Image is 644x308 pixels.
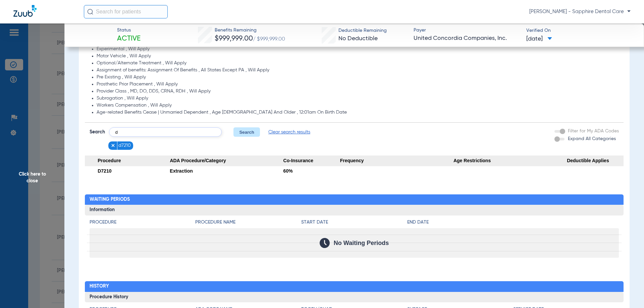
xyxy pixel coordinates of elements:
[301,219,407,226] h4: Start Date
[85,281,624,292] h2: History
[85,156,170,166] span: Procedure
[97,74,619,80] li: Pre Existing , Will Apply
[97,81,619,87] li: Prosthetic Prior Placement , Will Apply
[90,219,196,228] app-breakdown-title: Procedure
[301,219,407,228] app-breakdown-title: Start Date
[529,8,631,15] span: [PERSON_NAME] - Sapphire Dental Care
[109,127,222,137] input: Search by ADA code or keyword…
[117,34,141,44] span: Active
[334,240,389,246] span: No Waiting Periods
[97,53,619,59] li: Motor Vehicle , Will Apply
[268,129,310,135] span: Clear search results
[338,36,378,42] span: No Deductible
[170,156,283,166] span: ADA Procedure/Category
[414,34,521,43] span: United Concordia Companies, Inc.
[90,219,196,226] h4: Procedure
[567,156,624,166] span: Deductible Applies
[610,276,644,308] iframe: Chat Widget
[233,127,260,137] button: Search
[195,219,301,226] h4: Procedure Name
[253,37,285,42] span: / $999,999.00
[111,143,115,148] img: x.svg
[340,156,453,166] span: Frequency
[414,27,521,34] span: Payer
[90,129,105,135] span: Search
[97,110,619,116] li: Age-related Benefits Cease | Unmarried Dependent , Age [DEMOGRAPHIC_DATA] And Older , 12:01am On ...
[97,96,619,102] li: Subrogation , Will Apply
[97,88,619,95] li: Provider Class , MD, DO, DDS, CRNA, RDH , Will Apply
[215,27,285,34] span: Benefits Remaining
[85,292,624,303] h3: Procedure History
[526,27,633,34] span: Verified On
[97,103,619,109] li: Workers Compensation , Will Apply
[85,205,624,215] h3: Information
[567,128,619,135] label: Filter for My ADA Codes
[453,156,567,166] span: Age Restrictions
[338,27,387,34] span: Deductible Remaining
[170,166,283,176] div: Extraction
[215,35,253,42] span: $999,999.00
[97,67,619,73] li: Assignment of benefits: Assignment Of Benefits , All States Except PA , Will Apply
[97,60,619,66] li: Optional/Alternate Treatment , Will Apply
[320,238,330,248] img: Calendar
[117,27,141,34] span: Status
[195,219,301,228] app-breakdown-title: Procedure Name
[98,168,111,174] span: D7210
[526,35,552,43] span: [DATE]
[97,46,619,52] li: Experimental , Will Apply
[407,219,619,226] h4: End Date
[87,9,93,15] img: Search Icon
[85,194,624,205] h2: Waiting Periods
[118,142,131,149] span: d7210
[84,5,168,18] input: Search for patients
[283,166,340,176] div: 60%
[283,156,340,166] span: Co-Insurance
[568,136,616,141] span: Expand All Categories
[13,5,37,17] img: Zuub Logo
[407,219,619,228] app-breakdown-title: End Date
